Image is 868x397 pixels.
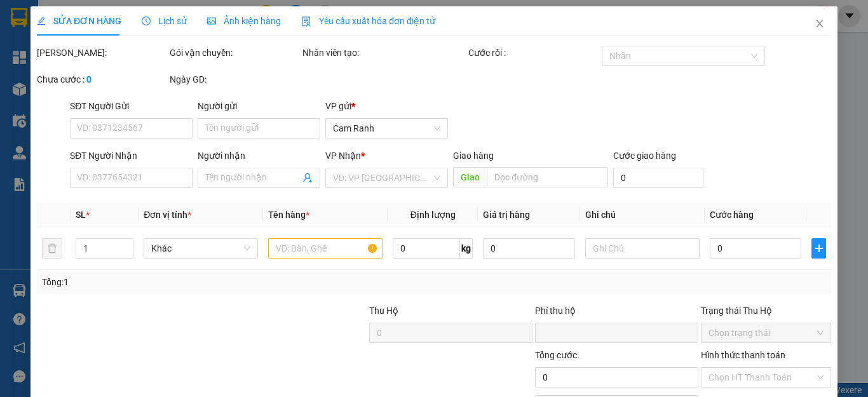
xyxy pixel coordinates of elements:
[410,210,455,220] span: Định lượng
[42,275,336,289] div: Tổng: 1
[170,72,300,86] div: Ngày GD:
[207,16,281,26] span: Ảnh kiện hàng
[198,149,320,163] div: Người nhận
[709,323,824,342] span: Chọn trạng thái
[86,74,92,84] b: 0
[302,46,466,60] div: Nhân viên tạo:
[487,167,607,187] input: Dọc đường
[268,238,383,259] input: VD: Bàn, Ghế
[333,119,440,138] span: Cam Ranh
[142,17,151,25] span: clock-circle
[453,151,494,161] span: Giao hàng
[37,46,167,60] div: [PERSON_NAME]:
[207,17,216,25] span: picture
[585,238,700,259] input: Ghi Chú
[535,350,577,360] span: Tổng cước
[268,210,309,220] span: Tên hàng
[37,16,121,26] span: SỬA ĐƠN HÀNG
[302,173,313,183] span: user-add
[301,17,311,27] img: icon
[535,304,698,323] div: Phí thu hộ
[37,72,167,86] div: Chưa cước :
[170,46,300,60] div: Gói vận chuyển:
[701,304,831,318] div: Trạng thái Thu Hộ
[325,99,448,113] div: VP gửi
[325,151,361,161] span: VP Nhận
[301,16,435,26] span: Yêu cầu xuất hóa đơn điện tử
[701,350,785,360] label: Hình thức thanh toán
[151,239,250,258] span: Khác
[613,151,675,161] label: Cước giao hàng
[580,203,705,227] th: Ghi chú
[70,99,193,113] div: SĐT Người Gửi
[198,99,320,113] div: Người gửi
[483,210,530,220] span: Giá trị hàng
[802,6,837,42] button: Close
[812,243,825,253] span: plus
[70,149,193,163] div: SĐT Người Nhận
[710,210,754,220] span: Cước hàng
[453,167,487,187] span: Giao
[142,16,187,26] span: Lịch sử
[144,210,191,220] span: Đơn vị tính
[613,168,703,188] input: Cước giao hàng
[815,18,825,29] span: close
[369,306,398,316] span: Thu Hộ
[76,210,86,220] span: SL
[468,46,599,60] div: Cước rồi :
[42,238,62,259] button: delete
[37,17,46,25] span: edit
[811,238,826,259] button: plus
[460,238,473,259] span: kg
